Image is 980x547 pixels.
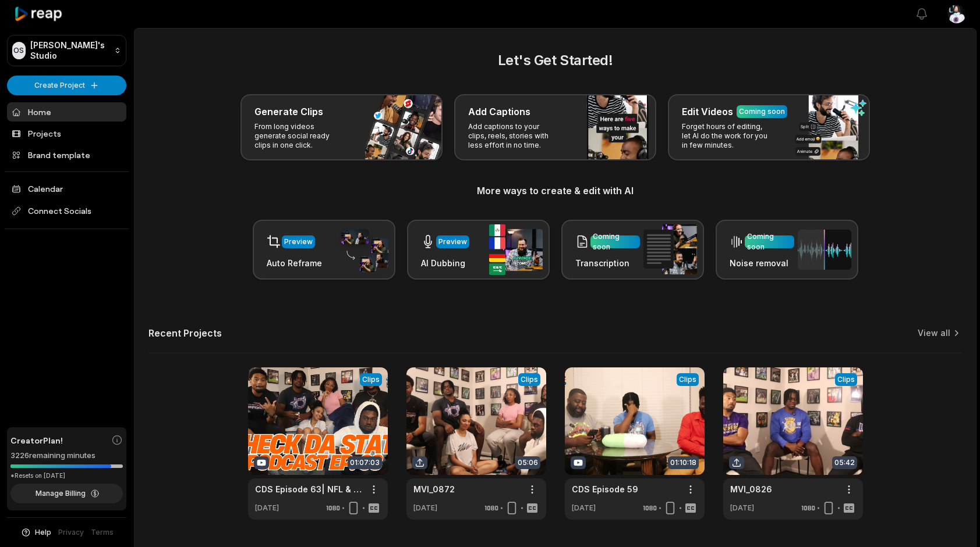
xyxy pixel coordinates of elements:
[148,327,222,339] h2: Recent Projects
[10,484,123,503] button: Manage Billing
[20,527,51,538] button: Help
[643,224,697,274] img: transcription.png
[489,224,543,275] img: ai_dubbing.png
[58,527,84,538] a: Privacy
[10,471,123,480] div: *Resets on [DATE]
[682,122,772,150] p: Forget hours of editing, let AI do the work for you in few minutes.
[30,40,109,61] p: [PERSON_NAME]'s Studio
[730,483,772,495] a: MVI_0826
[572,483,638,495] a: CDS Episode 59
[918,327,950,339] a: View all
[7,179,126,198] a: Calendar
[267,257,322,269] h3: Auto Reframe
[12,42,26,59] div: OS
[7,145,126,165] a: Brand template
[747,231,792,252] div: Coming soon
[730,257,794,269] h3: Noise removal
[148,50,962,71] h2: Let's Get Started!
[255,483,362,495] a: CDS Episode 63| NFL & NBA Player Rankings| Hurts VS [PERSON_NAME]| What Gender Cheats More?| CDS ...
[335,227,388,273] img: auto_reframe.png
[468,105,530,119] h3: Add Captions
[91,527,114,538] a: Terms
[575,257,640,269] h3: Transcription
[421,257,469,269] h3: AI Dubbing
[798,230,851,270] img: noise_removal.png
[468,122,558,150] p: Add captions to your clips, reels, stories with less effort in no time.
[593,231,638,252] div: Coming soon
[739,106,785,117] div: Coming soon
[7,102,126,121] a: Home
[682,105,733,119] h3: Edit Videos
[254,122,345,150] p: From long videos generate social ready clips in one click.
[7,124,126,143] a: Projects
[35,527,51,538] span: Help
[10,450,123,462] div: 3226 remaining minutes
[10,434,63,446] span: Creator Plan!
[254,105,323,119] h3: Generate Clips
[284,237,313,247] div: Preview
[7,76,126,95] button: Create Project
[7,201,126,221] span: Connect Socials
[413,483,455,495] a: MVI_0872
[148,184,962,198] h3: More ways to create & edit with AI
[438,237,467,247] div: Preview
